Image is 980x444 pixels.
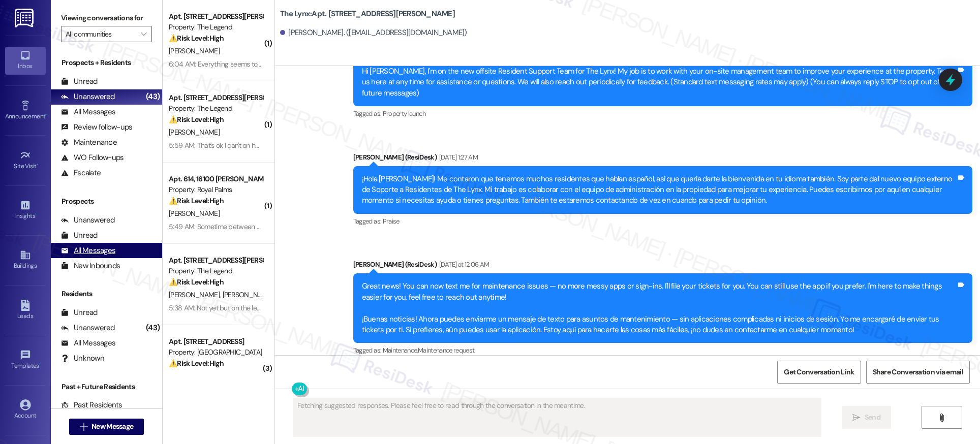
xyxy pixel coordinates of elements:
[51,382,162,392] div: Past + Future Residents
[777,361,861,384] button: Get Conversation Link
[143,89,162,105] div: (43)
[37,161,38,168] span: •
[437,152,478,163] div: [DATE] 1:27 AM
[938,414,945,422] i: 
[169,266,263,276] div: Property: The Legend
[61,107,115,117] div: All Messages
[169,22,263,33] div: Property: The Legend
[169,290,223,299] span: [PERSON_NAME]
[169,255,263,266] div: Apt. [STREET_ADDRESS][PERSON_NAME]
[280,9,455,19] b: The Lynx: Apt. [STREET_ADDRESS][PERSON_NAME]
[35,211,37,218] span: •
[5,246,46,274] a: Buildings
[15,9,36,27] img: ResiDesk Logo
[169,359,224,368] strong: ⚠️ Risk Level: High
[353,259,972,273] div: [PERSON_NAME] (ResiDesk)
[69,419,144,435] button: New Message
[383,217,400,226] span: Praise
[61,307,98,318] div: Unread
[61,215,115,226] div: Unanswered
[169,46,220,55] span: [PERSON_NAME]
[66,26,136,42] input: All communities
[169,277,224,287] strong: ⚠️ Risk Level: High
[169,103,263,114] div: Property: The Legend
[45,111,47,118] span: •
[842,406,891,429] button: Send
[61,137,117,148] div: Maintenance
[61,245,115,256] div: All Messages
[353,152,972,166] div: [PERSON_NAME] (ResiDesk)
[418,346,475,355] span: Maintenance request
[383,346,418,355] span: Maintenance ,
[5,297,46,324] a: Leads
[61,353,104,364] div: Unknown
[61,152,124,163] div: WO Follow-ups
[51,196,162,207] div: Prospects
[61,91,115,102] div: Unanswered
[353,106,972,121] div: Tagged as:
[61,168,101,178] div: Escalate
[51,57,162,68] div: Prospects + Residents
[169,34,224,43] strong: ⚠️ Risk Level: High
[169,115,224,124] strong: ⚠️ Risk Level: High
[61,76,98,87] div: Unread
[5,47,46,74] a: Inbox
[362,174,956,206] div: ¡Hola [PERSON_NAME]! Me contaron que tenemos muchos residentes que hablan español, así que quería...
[169,174,263,184] div: Apt. 614, 16100 [PERSON_NAME][GEOGRAPHIC_DATA]
[169,11,263,22] div: Apt. [STREET_ADDRESS][PERSON_NAME]
[61,10,152,26] label: Viewing conversations for
[61,400,122,410] div: Past Residents
[362,66,956,99] div: Hi [PERSON_NAME], I'm on the new offsite Resident Support Team for The Lynx! My job is to work wi...
[141,30,146,38] i: 
[223,371,273,380] span: [PERSON_NAME]
[293,398,821,436] textarea: Fetching suggested responses. Please feel free to read through the conversation in the meantime.
[169,371,223,380] span: [PERSON_NAME]
[353,343,972,358] div: Tagged as:
[169,184,263,195] div: Property: Royal Palms
[169,303,481,312] div: 5:38 AM: Not yet but on the lease we have to sign it stated that we are agreeing to pay 75 dollar...
[39,361,41,368] span: •
[91,421,133,432] span: New Message
[169,196,224,205] strong: ⚠️ Risk Level: High
[866,361,970,384] button: Share Conversation via email
[169,209,220,218] span: [PERSON_NAME]
[5,197,46,224] a: Insights •
[865,412,880,423] span: Send
[61,338,115,348] div: All Messages
[5,346,46,374] a: Templates •
[362,281,956,335] div: Great news! You can now text me for maintenance issues — no more messy apps or sign-ins. I'll fil...
[51,289,162,299] div: Residents
[169,222,797,231] div: 5:49 AM: Sometime between 2:50-3:15cst. I reached out to the management team and they told me the...
[80,423,87,431] i: 
[784,367,854,377] span: Get Conversation Link
[61,230,98,241] div: Unread
[353,214,972,229] div: Tagged as:
[61,122,132,133] div: Review follow-ups
[223,290,273,299] span: [PERSON_NAME]
[169,128,220,137] span: [PERSON_NAME]
[383,109,425,118] span: Property launch
[873,367,963,377] span: Share Conversation via email
[169,92,263,103] div: Apt. [STREET_ADDRESS][PERSON_NAME]
[169,336,263,347] div: Apt. [STREET_ADDRESS]
[5,147,46,174] a: Site Visit •
[280,27,467,38] div: [PERSON_NAME]. ([EMAIL_ADDRESS][DOMAIN_NAME])
[437,259,489,270] div: [DATE] at 12:06 AM
[169,347,263,358] div: Property: [GEOGRAPHIC_DATA]
[143,320,162,336] div: (43)
[61,323,115,333] div: Unanswered
[61,261,120,271] div: New Inbounds
[169,141,265,150] div: 5:59 AM: That's ok I can't on here
[5,396,46,424] a: Account
[852,414,860,422] i: 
